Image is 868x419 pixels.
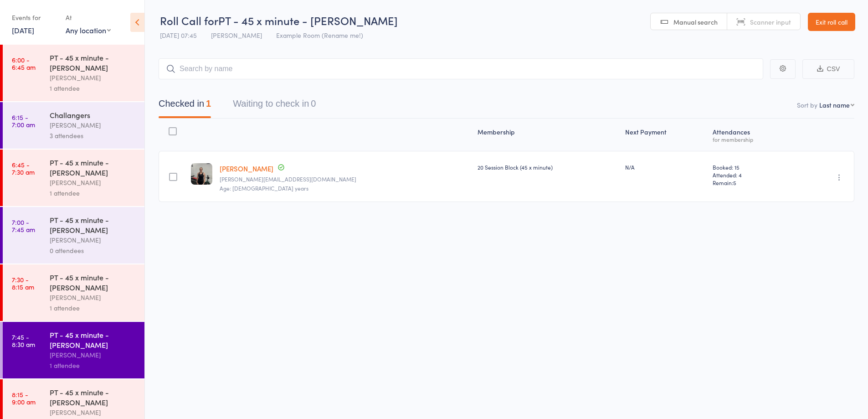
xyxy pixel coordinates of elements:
[233,94,316,118] button: Waiting to check in0
[3,264,144,321] a: 7:30 -8:15 amPT - 45 x minute - [PERSON_NAME][PERSON_NAME]1 attendee
[3,207,144,264] a: 7:00 -7:45 amPT - 45 x minute - [PERSON_NAME][PERSON_NAME]0 attendees
[12,333,35,348] time: 7:45 - 8:30 am
[12,161,35,176] time: 6:45 - 7:30 am
[621,123,709,147] div: Next Payment
[220,176,470,182] small: joanne@pwjbuilding.com.au
[12,10,56,25] div: Events for
[50,120,137,130] div: [PERSON_NAME]
[50,235,137,245] div: [PERSON_NAME]
[709,123,795,147] div: Atten­dances
[50,130,137,141] div: 3 attendees
[673,17,718,26] span: Manual search
[50,330,137,350] div: PT - 45 x minute - [PERSON_NAME]
[50,245,137,256] div: 0 attendees
[220,164,273,173] a: [PERSON_NAME]
[819,100,850,109] div: Last name
[50,292,137,303] div: [PERSON_NAME]
[66,10,111,25] div: At
[206,98,211,109] div: 1
[808,13,855,31] a: Exit roll call
[50,360,137,371] div: 1 attendee
[50,350,137,360] div: [PERSON_NAME]
[3,150,144,206] a: 6:45 -7:30 amPT - 45 x minute - [PERSON_NAME][PERSON_NAME]1 attendee
[276,31,363,40] span: Example Room (Rename me!)
[12,56,36,71] time: 6:00 - 6:45 am
[50,157,137,177] div: PT - 45 x minute - [PERSON_NAME]
[159,94,211,118] button: Checked in1
[12,114,35,128] time: 6:15 - 7:00 am
[713,136,791,142] div: for membership
[12,276,34,290] time: 7:30 - 8:15 am
[802,59,854,79] button: CSV
[713,179,791,186] span: Remain:
[12,391,36,405] time: 8:15 - 9:00 am
[50,407,137,418] div: [PERSON_NAME]
[50,110,137,120] div: Challangers
[12,25,34,35] a: [DATE]
[478,163,618,171] div: 20 Session Block (45 x minute)
[625,163,705,171] div: N/A
[220,184,308,192] span: Age: [DEMOGRAPHIC_DATA] years
[160,13,218,28] span: Roll Call for
[50,272,137,292] div: PT - 45 x minute - [PERSON_NAME]
[733,179,736,186] span: 5
[191,163,212,185] img: image1702348608.png
[750,17,791,26] span: Scanner input
[713,171,791,179] span: Attended: 4
[12,218,35,233] time: 7:00 - 7:45 am
[50,52,137,72] div: PT - 45 x minute - [PERSON_NAME]
[50,188,137,198] div: 1 attendee
[311,98,316,109] div: 0
[160,31,197,40] span: [DATE] 07:45
[50,83,137,93] div: 1 attendee
[50,215,137,235] div: PT - 45 x minute - [PERSON_NAME]
[3,102,144,149] a: 6:15 -7:00 amChallangers[PERSON_NAME]3 attendees
[797,100,817,109] label: Sort by
[218,13,398,28] span: PT - 45 x minute - [PERSON_NAME]
[50,303,137,313] div: 1 attendee
[3,322,144,378] a: 7:45 -8:30 amPT - 45 x minute - [PERSON_NAME][PERSON_NAME]1 attendee
[50,72,137,83] div: [PERSON_NAME]
[3,45,144,101] a: 6:00 -6:45 amPT - 45 x minute - [PERSON_NAME][PERSON_NAME]1 attendee
[474,123,621,147] div: Membership
[50,177,137,188] div: [PERSON_NAME]
[66,25,111,35] div: Any location
[713,163,791,171] span: Booked: 15
[211,31,262,40] span: [PERSON_NAME]
[159,58,763,79] input: Search by name
[50,387,137,407] div: PT - 45 x minute - [PERSON_NAME]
